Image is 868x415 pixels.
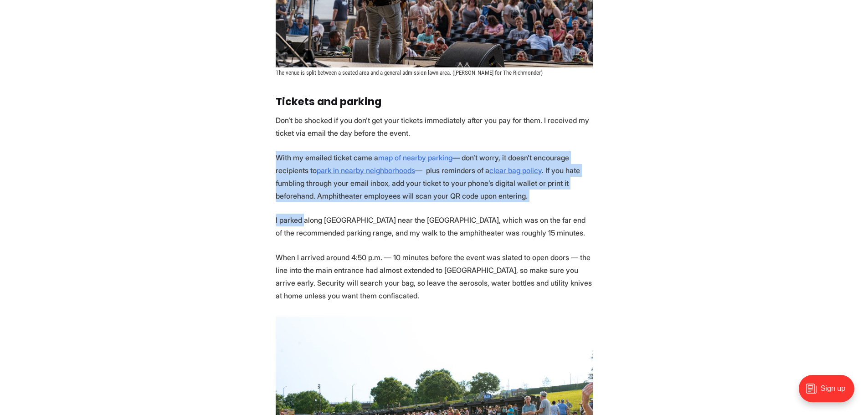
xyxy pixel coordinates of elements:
strong: Tickets and parking [276,94,381,109]
span: The venue is split between a seated area and a general admission lawn area. ([PERSON_NAME] for Th... [276,69,543,76]
a: map of nearby parking [378,153,452,162]
p: With my emailed ticket came a — don’t worry, it doesn’t encourage recipients to — plus reminders ... [276,151,593,202]
a: clear bag policy [489,166,542,175]
p: Don’t be shocked if you don’t get your tickets immediately after you pay for them. I received my ... [276,114,593,139]
iframe: portal-trigger [791,370,868,415]
p: I parked along [GEOGRAPHIC_DATA] near the [GEOGRAPHIC_DATA], which was on the far end of the reco... [276,214,593,239]
a: park in nearby neighborhoods [317,166,415,175]
p: When I arrived around 4:50 p.m. — 10 minutes before the event was slated to open doors — the line... [276,251,593,302]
